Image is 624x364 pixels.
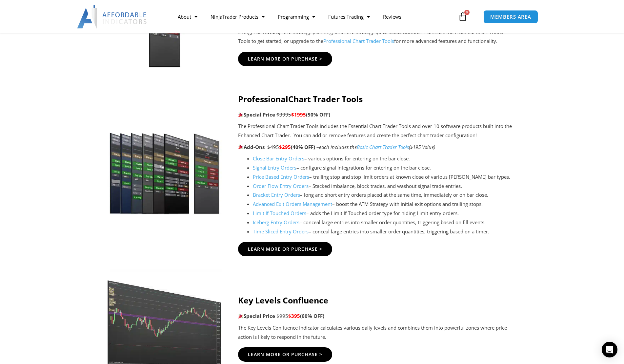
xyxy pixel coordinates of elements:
[319,144,435,150] i: each includes the ($195 Value)
[448,7,477,26] a: 0
[248,57,322,61] span: Learn More Or Purchase >
[464,10,470,15] span: 0
[238,313,275,319] strong: Special Price
[238,242,332,256] a: Learn More Or Purchase >
[107,116,222,214] img: ProfessionalToolsBundlePagejpg | Affordable Indicators – NinjaTrader
[253,173,309,180] a: Price Based Entry Orders
[490,14,531,19] span: MEMBERS AREA
[253,154,517,163] li: – various options for entering on the bar close.
[306,111,330,118] b: (50% OFF)
[271,9,322,24] a: Programming
[602,342,617,357] div: Open Intercom Messenger
[253,173,517,182] li: – trailing stop and stop limit orders at known close of various [PERSON_NAME] bar types.
[253,219,299,226] a: Iceberg Entry Orders
[238,314,243,318] img: 🎉
[357,144,409,150] a: Basic Chart Trader Tools
[238,111,275,118] strong: Special Price
[248,352,322,357] span: Learn More Or Purchase >
[253,163,517,173] li: – configure signal integrations for entering on the bar close.
[238,144,243,149] img: 🎉
[77,5,148,28] img: LogoAI | Affordable Indicators – NinjaTrader
[253,228,309,235] a: Time Sliced Entry Orders
[253,209,517,218] li: – adds the Limit If Touched order type for hiding Limit entry orders.
[171,9,204,24] a: About
[238,122,517,140] p: The Professional Chart Trader Tools includes the Essential Chart Trader Tools and over 10 softwar...
[253,182,517,191] li: – Stacked imbalance, block trades, and washout signal trade entries.
[288,93,363,104] strong: Chart Trader Tools
[248,247,322,251] span: Learn More Or Purchase >
[276,313,288,319] span: $995
[253,200,517,209] li: – boost the ATM Strategy with initial exit options and trailing stops.
[376,9,408,24] a: Reviews
[253,191,517,200] li: – long and short entry orders placed at the same time, immediately or on bar close.
[238,144,265,150] strong: Add-Ons
[253,164,296,171] a: Signal Entry Orders
[238,347,332,362] a: Learn More Or Purchase >
[291,111,306,118] span: $1995
[253,155,304,162] a: Close Bar Entry Orders
[204,9,271,24] a: NinjaTrader Products
[253,183,309,189] a: Order Flow Entry Orders
[300,313,324,319] b: (60% OFF)
[322,9,376,24] a: Futures Trading
[291,144,319,150] b: (40% OFF) –
[238,52,332,66] a: Learn More Or Purchase >
[171,9,456,24] nav: Menu
[253,191,300,198] a: Bracket Entry Orders
[288,313,300,319] span: $395
[238,323,517,342] p: The Key Levels Confluence Indicator calculates various daily levels and combines them into powerf...
[279,144,291,150] span: $295
[276,111,291,118] span: $3995
[267,144,279,150] span: $495
[238,295,328,306] strong: Key Levels Confluence
[483,10,538,24] a: MEMBERS AREA
[253,201,332,207] a: Advanced Exit Orders Management
[253,218,517,227] li: – conceal large entries into smaller order quantities, triggering based on fill events.
[253,227,517,236] li: – conceal large entries into smaller order quantities, triggering based on a timer.
[238,112,243,117] img: 🎉
[253,210,306,216] a: Limit If Touched Orders
[238,94,517,104] h4: Professional
[323,38,394,44] a: Professional Chart Trader Tools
